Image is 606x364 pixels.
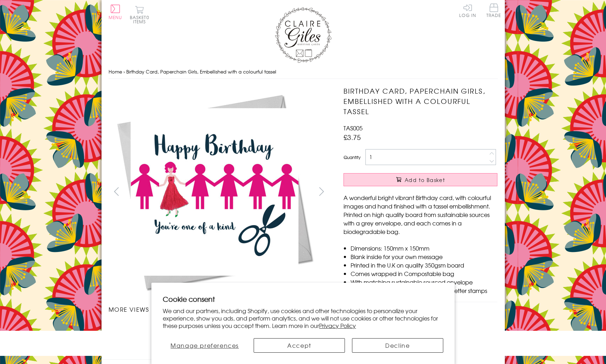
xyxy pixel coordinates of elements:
[319,321,356,330] a: Privacy Policy
[351,252,497,261] li: Blank inside for your own message
[126,68,276,75] span: Birthday Card, Paperchain Girls, Embellished with a colourful tassel
[329,86,542,298] img: Birthday Card, Paperchain Girls, Embellished with a colourful tassel
[109,183,125,199] button: prev
[405,176,445,183] span: Add to Basket
[351,269,497,278] li: Comes wrapped in Compostable bag
[109,14,122,20] span: Menu
[171,341,239,350] span: Manage preferences
[109,65,498,79] nav: breadcrumbs
[275,7,331,63] img: Claire Giles Greetings Cards
[344,154,360,160] label: Quantity
[133,14,149,25] span: 0 items
[109,305,330,313] h3: More views
[344,193,497,236] p: A wonderful bright vibrant Birthday card, with colourful images and hand finished with a tassel e...
[351,261,497,269] li: Printed in the U.K on quality 350gsm board
[109,68,122,75] a: Home
[163,294,443,304] h2: Cookie consent
[344,173,497,186] button: Add to Basket
[163,338,247,353] button: Manage preferences
[109,5,122,19] button: Menu
[163,307,443,329] p: We and our partners, including Shopify, use cookies and other technologies to personalize your ex...
[123,68,125,75] span: ›
[352,338,443,353] button: Decline
[486,4,501,19] a: Trade
[351,278,497,286] li: With matching sustainable sourced envelope
[130,6,149,24] button: Basket0 items
[344,124,363,132] span: TAS005
[313,183,329,199] button: next
[109,321,330,336] ul: Carousel Pagination
[351,244,497,252] li: Dimensions: 150mm x 150mm
[486,4,501,17] span: Trade
[344,132,361,142] span: £3.75
[108,86,321,298] img: Birthday Card, Paperchain Girls, Embellished with a colourful tassel
[344,86,497,116] h1: Birthday Card, Paperchain Girls, Embellished with a colourful tassel
[459,4,476,17] a: Log In
[109,321,164,336] li: Carousel Page 1 (Current Slide)
[254,338,345,353] button: Accept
